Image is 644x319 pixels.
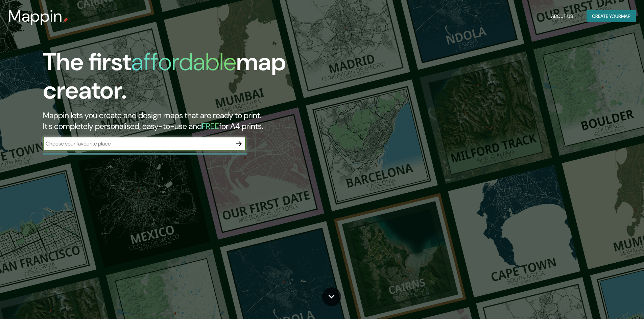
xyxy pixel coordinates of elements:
h2: Mappin lets you create and design maps that are ready to print. It's completely personalised, eas... [43,110,365,132]
button: Create yourmap [587,10,636,23]
h5: FREE [202,121,219,131]
img: mappin-pin [63,18,68,23]
h1: affordable [131,46,236,78]
button: About Us [548,10,576,23]
h3: Mappin [8,7,63,26]
input: Choose your favourite place [43,140,232,148]
h1: The first map creator. [43,48,365,110]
